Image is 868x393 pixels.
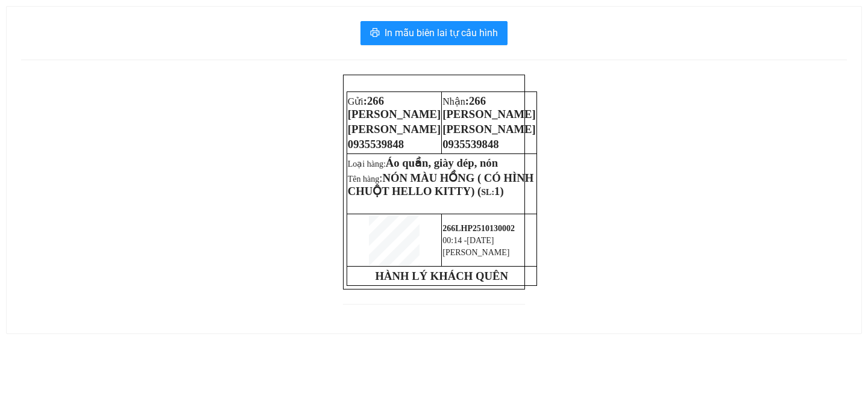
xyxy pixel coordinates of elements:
[99,22,122,32] span: Nhận
[348,175,533,197] span: Tên hàng
[348,123,441,135] span: [PERSON_NAME]
[348,96,363,107] span: Gửi
[99,48,192,61] span: [PERSON_NAME]
[348,172,533,197] span: :
[99,20,192,46] span: :
[385,25,498,40] span: In mẫu biên lai tự cấu hình
[442,123,535,135] span: [PERSON_NAME]
[494,185,504,197] span: 1)
[442,248,509,257] span: [PERSON_NAME]
[348,138,404,150] span: 0935539848
[5,20,98,46] span: 266 [PERSON_NAME]
[5,20,98,46] span: :
[442,94,535,120] span: :
[99,63,156,76] span: 0935539848
[442,96,465,107] span: Nhận
[386,156,498,169] span: Áo quần, giày dép, nón
[442,224,515,233] span: 266LHP2510130002
[360,21,508,45] button: printerIn mẫu biên lai tự cấu hình
[442,138,498,150] span: 0935539848
[348,172,533,197] span: NÓN MÀU HỒNG ( CÓ HÌNH CHUỘT HELLO KITTY) (
[5,22,20,32] span: Gửi
[48,82,160,94] span: Áo quần, giày dép, nón
[99,20,192,46] span: 266 [PERSON_NAME]
[5,84,160,94] span: Loại hàng:
[442,236,467,245] span: 00:14 -
[481,188,494,197] span: SL:
[5,63,61,76] span: 0935539848
[348,94,441,120] span: 266 [PERSON_NAME]
[348,159,498,169] span: Loại hàng:
[348,94,441,120] span: :
[5,48,98,61] span: [PERSON_NAME]
[376,270,508,282] strong: HÀNH LÝ KHÁCH QUÊN
[442,94,535,120] span: 266 [PERSON_NAME]
[467,236,494,245] span: [DATE]
[370,28,380,39] span: printer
